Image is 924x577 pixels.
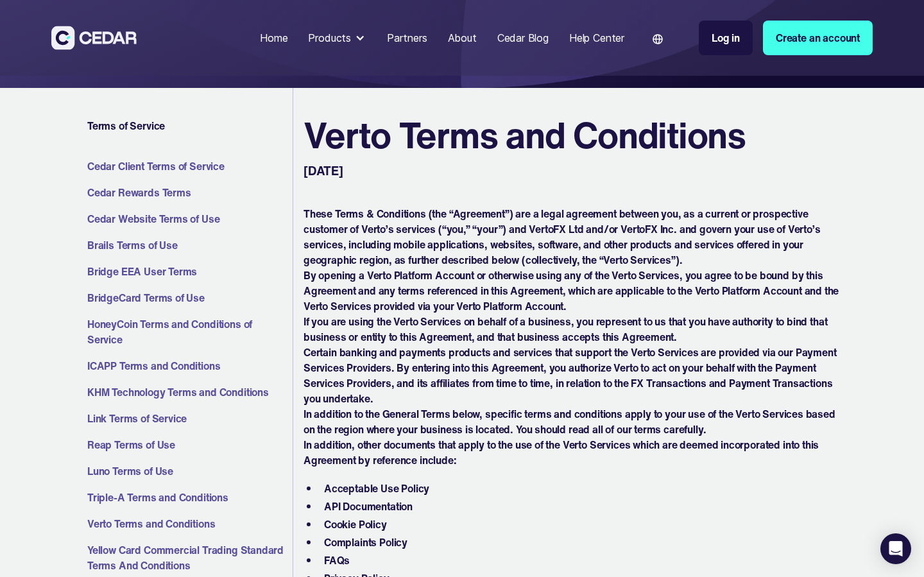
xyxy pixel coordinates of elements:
p: If you are using the Verto Services on behalf of a business, you represent to us that you have au... [304,314,847,345]
a: Luno Terms of Use [87,463,287,479]
h2: Verto Terms and Conditions [304,114,746,157]
a: Reap Terms of Use [87,437,287,452]
a: Verto Terms and Conditions [87,516,287,531]
div: Cedar Blog [497,30,549,46]
a: Cedar Rewards Terms [87,185,287,200]
a: Log in [699,21,753,55]
a: Home [255,24,293,52]
div: Log in [712,30,740,46]
a: Link Terms of Service [87,411,287,426]
a: Bridge EEA User Terms [87,264,287,279]
li: Cookie Policy [319,517,847,532]
li: Acceptable Use Policy [319,481,847,496]
a: Cedar Blog [492,24,554,52]
a: ICAPP Terms and Conditions [87,358,287,374]
div: Open Intercom Messenger [880,533,911,564]
a: Brails Terms of Use [87,237,287,253]
div: Partners [387,30,427,46]
li: API Documentation [319,499,847,514]
a: BridgeCard Terms of Use [87,290,287,306]
a: Cedar Client Terms of Service [87,159,287,174]
p: By opening a Verto Platform Account or otherwise using any of the Verto Services, you agree to be... [304,268,847,314]
div: Home [260,30,287,46]
p: These Terms & Conditions (the “Agreement”) are a legal agreement between you, as a current or pro... [304,206,847,268]
a: Yellow Card Commercial Trading Standard Terms And Conditions [87,542,287,573]
a: Help Center [564,24,629,52]
a: About [443,24,482,52]
div: About [448,30,477,46]
a: HoneyCoin Terms and Conditions of Service [87,316,287,347]
div: Help Center [569,30,624,46]
a: Partners [382,24,432,52]
li: Complaints Policy [319,535,847,550]
div: Products [303,25,372,51]
li: FAQs [319,553,847,568]
p: In addition to the General Terms below, specific terms and conditions apply to your use of the Ve... [304,406,847,437]
a: KHM Technology Terms and Conditions [87,384,287,400]
p: [DATE] [304,162,346,180]
a: Triple-A Terms and Conditions [87,490,287,505]
h4: Terms of Service [87,119,287,133]
p: In addition, other documents that apply to the use of the Verto Services which are deemed incorpo... [304,437,847,468]
p: Certain banking and payments products and services that support the Verto Services are provided v... [304,345,847,406]
a: Cedar Website Terms of Use [87,211,287,227]
div: Products [308,30,351,46]
a: Create an account [763,21,873,55]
